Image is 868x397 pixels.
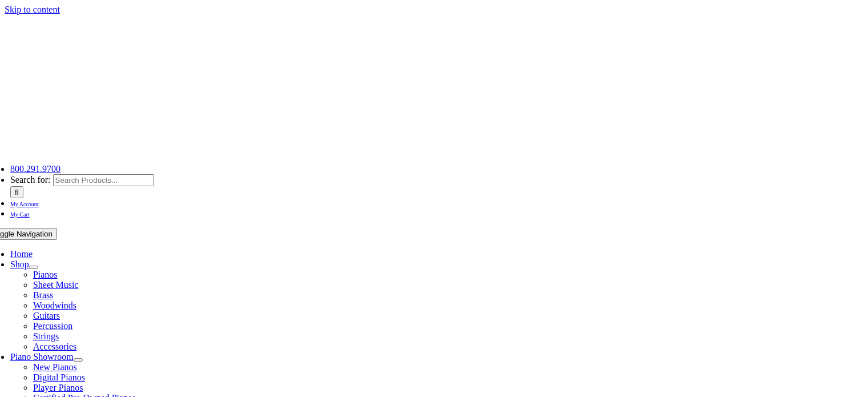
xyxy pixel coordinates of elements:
[33,362,77,372] a: New Pianos
[33,383,83,392] a: Player Pianos
[10,198,39,208] a: My Account
[5,5,60,14] a: Skip to content
[33,342,76,351] a: Accessories
[10,201,39,207] span: My Account
[10,249,33,259] a: Home
[33,311,60,320] a: Guitars
[10,211,30,218] span: My Cart
[33,290,54,300] a: Brass
[33,270,58,279] a: Pianos
[33,331,59,341] a: Strings
[10,259,29,269] a: Shop
[33,321,72,331] a: Percussion
[74,358,83,362] button: Open submenu of Piano Showroom
[10,352,74,362] a: Piano Showroom
[33,280,79,290] a: Sheet Music
[10,175,51,185] span: Search for:
[10,208,30,218] a: My Cart
[10,186,23,198] input: Search
[53,174,154,186] input: Search Products...
[33,372,85,382] a: Digital Pianos
[29,266,38,269] button: Open submenu of Shop
[33,300,76,310] a: Woodwinds
[10,164,60,174] a: 800.291.9700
